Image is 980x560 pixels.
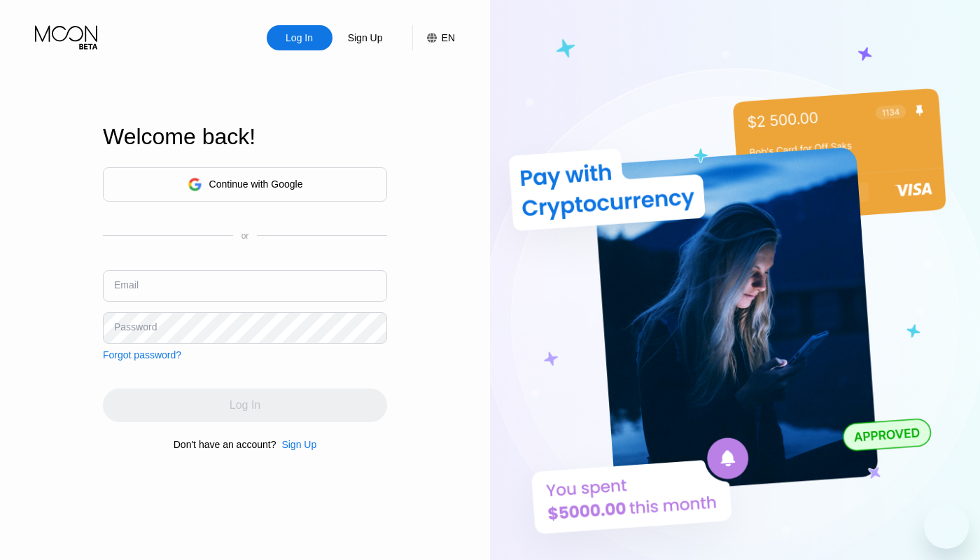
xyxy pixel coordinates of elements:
div: Sign Up [276,439,316,450]
div: Welcome back! [103,124,387,150]
div: Sign Up [346,31,384,45]
div: Continue with Google [209,178,303,190]
div: Sign Up [281,439,316,450]
div: Log In [284,31,314,45]
div: Continue with Google [103,167,387,202]
iframe: Button to launch messaging window [924,504,969,549]
div: Forgot password? [103,349,181,360]
div: Password [114,321,157,332]
div: Email [114,279,139,290]
div: Don't have an account? [174,439,276,450]
div: or [241,231,249,241]
div: Sign Up [332,25,398,50]
div: Log In [267,25,332,50]
div: EN [442,32,455,43]
div: EN [412,25,455,50]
